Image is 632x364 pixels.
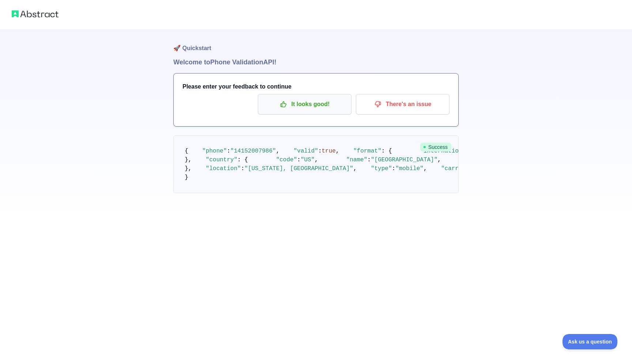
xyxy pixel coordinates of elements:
[420,148,473,154] span: "international"
[437,157,441,163] span: ,
[441,165,473,172] span: "carrier"
[371,157,437,163] span: "[GEOGRAPHIC_DATA]"
[371,165,392,172] span: "type"
[258,94,351,115] button: It looks good!
[206,157,237,163] span: "country"
[173,57,459,67] h1: Welcome to Phone Validation API!
[336,148,339,154] span: ,
[230,148,276,154] span: "14152007986"
[183,82,449,91] h3: Please enter your feedback to continue
[263,98,346,110] p: It looks good!
[206,165,241,172] span: "location"
[276,148,280,154] span: ,
[244,165,353,172] span: "[US_STATE], [GEOGRAPHIC_DATA]"
[353,165,357,172] span: ,
[12,9,59,19] img: Abstract logo
[301,157,315,163] span: "US"
[241,165,245,172] span: :
[361,98,444,110] p: There's an issue
[353,148,381,154] span: "format"
[356,94,449,115] button: There's an issue
[318,148,322,154] span: :
[395,165,424,172] span: "mobile"
[185,148,188,154] span: {
[367,157,371,163] span: :
[392,165,396,172] span: :
[173,29,459,57] h1: 🚀 Quickstart
[381,148,392,154] span: : {
[420,143,451,151] span: Success
[297,157,301,163] span: :
[227,148,230,154] span: :
[424,165,427,172] span: ,
[563,334,617,349] iframe: Toggle Customer Support
[322,148,336,154] span: true
[315,157,318,163] span: ,
[237,157,248,163] span: : {
[294,148,318,154] span: "valid"
[346,157,368,163] span: "name"
[202,148,227,154] span: "phone"
[276,157,297,163] span: "code"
